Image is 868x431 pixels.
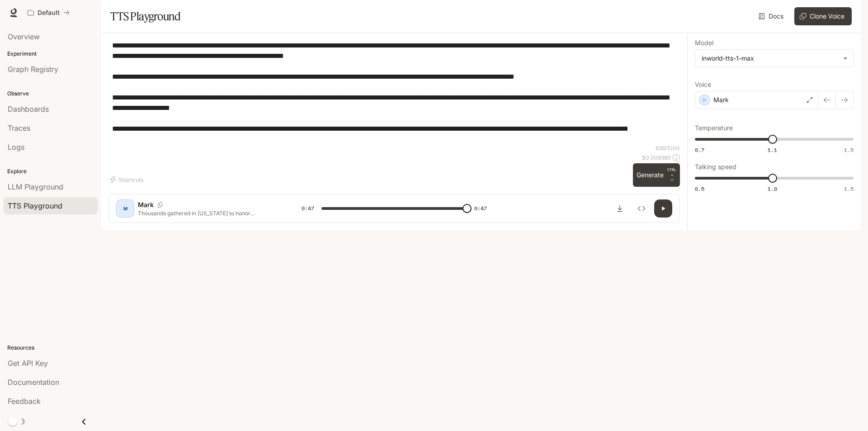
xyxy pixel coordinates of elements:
[702,54,839,63] div: inworld-tts-1-max
[24,4,74,22] button: All workspaces
[138,209,280,217] p: Thousands gathered in [US_STATE] to honor conservative activist [PERSON_NAME], who was tragically...
[695,40,713,46] p: Model
[695,185,704,193] span: 0.5
[667,167,676,183] p: ⏎
[695,50,853,67] div: inworld-tts-1-max
[844,185,854,193] span: 1.5
[695,164,736,170] p: Talking speed
[108,172,147,187] button: Shortcuts
[118,201,132,216] div: M
[768,146,777,154] span: 1.1
[632,199,651,218] button: Inspect
[757,7,787,25] a: Docs
[154,202,166,208] button: Copy Voice ID
[110,7,180,25] h1: TTS Playground
[794,7,852,25] button: Clone Voice
[695,125,733,131] p: Temperature
[695,81,711,88] p: Voice
[695,146,704,154] span: 0.7
[633,163,680,187] button: GenerateCTRL +⏎
[38,9,60,17] p: Default
[302,204,314,213] span: 0:47
[611,199,629,218] button: Download audio
[768,185,777,193] span: 1.0
[138,200,154,209] p: Mark
[474,204,487,213] span: 0:47
[844,146,854,154] span: 1.5
[713,95,729,104] p: Mark
[667,167,676,178] p: CTRL +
